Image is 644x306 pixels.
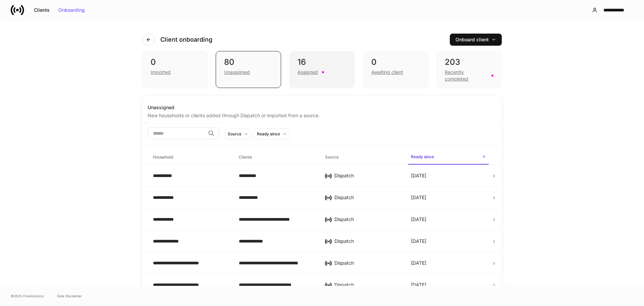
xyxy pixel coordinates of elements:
div: 16 [298,57,346,68]
h4: Client onboarding [160,36,212,44]
p: [DATE] [411,194,426,201]
a: Data Disclaimer [57,293,82,299]
div: Clients [34,8,50,12]
div: Dispatch [334,216,400,223]
h6: Ready since [411,154,434,160]
h6: Source [325,154,339,160]
p: [DATE] [411,281,426,288]
div: 203 [445,57,493,68]
div: Dispatch [334,172,400,179]
button: Onboard client [450,34,502,46]
div: 0Awaiting client [363,51,428,88]
div: 0 [371,57,420,68]
div: Source [228,131,241,137]
div: 0 [151,57,199,68]
p: [DATE] [411,216,426,223]
h6: Household [153,154,173,160]
div: Imported [151,69,171,76]
p: [DATE] [411,260,426,266]
button: Ready since [254,129,290,139]
button: Source [225,129,251,139]
p: [DATE] [411,172,426,179]
div: Unassigned [148,104,496,111]
div: 203Recently completed [436,51,502,88]
button: Clients [30,5,54,15]
div: Assigned [298,69,318,76]
div: 80 [224,57,273,68]
div: Dispatch [334,260,400,266]
div: Awaiting client [371,69,403,76]
span: © 2025 OneAdvisory [11,293,44,299]
div: Dispatch [334,194,400,201]
div: 80Unassigned [216,51,281,88]
p: [DATE] [411,238,426,245]
div: Recently completed [445,69,487,82]
div: Unassigned [224,69,250,76]
div: 0Imported [142,51,208,88]
div: Onboard client [455,37,496,42]
div: Ready since [257,131,280,137]
button: Onboarding [54,5,89,15]
div: Dispatch [334,281,400,288]
div: New households or clients added through Dispatch or imported from a source. [148,111,496,119]
span: Ready since [408,150,489,165]
h6: Clients [239,154,252,160]
div: 16Assigned [289,51,355,88]
div: Dispatch [334,238,400,245]
span: Clients [236,150,317,164]
span: Source [322,150,403,164]
span: Household [150,150,231,164]
div: Onboarding [58,8,85,12]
